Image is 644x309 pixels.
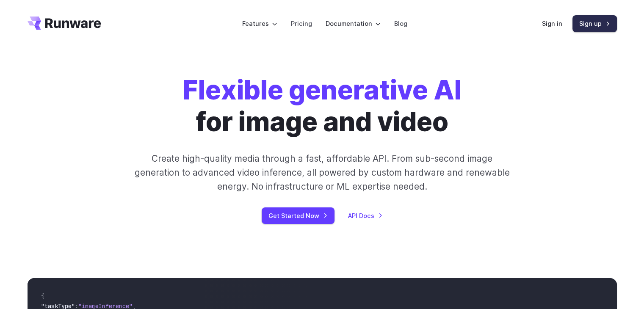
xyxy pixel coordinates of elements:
[133,152,511,194] p: Create high-quality media through a fast, affordable API. From sub-second image generation to adv...
[326,19,381,28] label: Documentation
[242,19,277,28] label: Features
[183,74,462,138] h1: for image and video
[262,207,334,224] a: Get Started Now
[572,15,617,32] a: Sign up
[542,19,562,28] a: Sign in
[394,19,407,28] a: Blog
[28,17,101,30] a: Go to /
[348,211,383,221] a: API Docs
[41,292,44,300] span: {
[291,19,312,28] a: Pricing
[183,74,462,106] strong: Flexible generative AI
